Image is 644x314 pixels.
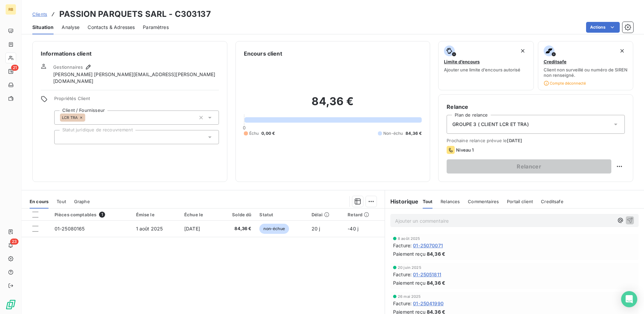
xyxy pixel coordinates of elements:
div: Retard [348,212,381,217]
span: 84,36 € [406,130,422,136]
span: Creditsafe [541,199,563,204]
span: 1 [99,212,105,218]
span: 01-25051811 [413,271,441,278]
span: Limite d’encours [444,59,480,64]
span: Portail client [507,199,533,204]
span: 01-25070071 [413,242,443,249]
span: GROUPE 3 ( CLIENT LCR ET TRA) [452,121,528,128]
span: Compte déconnecté [544,81,586,86]
button: CreditsafeClient non surveillé ou numéro de SIREN non renseigné.Compte déconnecté [538,41,633,90]
div: Échue le [184,212,214,217]
span: Paiement reçu [393,279,425,286]
span: Facture : [393,300,412,307]
span: Ajouter une limite d’encours autorisé [444,67,520,72]
h6: Historique [385,197,419,206]
span: Paramètres [143,24,169,31]
span: Paiement reçu [393,250,425,257]
span: -40 j [348,226,358,231]
div: Open Intercom Messenger [621,291,637,307]
div: Émise le [136,212,176,217]
h2: 84,36 € [244,95,422,115]
span: 1 août 2025 [136,226,163,231]
span: non-échue [259,224,289,234]
span: Contacts & Adresses [88,24,135,31]
img: Logo LeanPay [5,299,16,310]
button: Limite d’encoursAjouter une limite d’encours autorisé [438,41,534,90]
a: 21 [5,66,16,77]
span: 20 juin 2025 [398,265,421,270]
span: 26 mai 2025 [398,294,421,299]
div: Délai [312,212,340,217]
span: 01-25041990 [413,300,444,307]
span: [PERSON_NAME] [PERSON_NAME][EMAIL_ADDRESS][PERSON_NAME][DOMAIN_NAME] [53,71,219,85]
span: Facture : [393,242,412,249]
span: 84,36 € [222,225,251,232]
h3: PASSION PARQUETS SARL - C303137 [59,8,211,20]
span: 21 [11,65,19,71]
button: Relancer [447,159,611,174]
h6: Relance [447,103,625,111]
span: Échu [249,130,259,136]
span: [DATE] [507,138,522,143]
span: 84,36 € [427,279,445,286]
span: Graphe [74,199,90,204]
input: Ajouter une valeur [60,134,65,140]
span: Relances [441,199,460,204]
span: 8 août 2025 [398,237,420,241]
span: Creditsafe [544,59,567,64]
a: Clients [32,11,47,18]
span: LCR TRA [62,116,78,120]
span: Gestionnaires [53,64,83,70]
span: Niveau 1 [456,147,474,153]
span: Clients [32,11,47,17]
span: Non-échu [383,130,403,136]
span: Propriétés Client [54,96,219,105]
input: Ajouter une valeur [85,115,91,121]
button: Actions [586,22,620,33]
div: Solde dû [222,212,251,217]
span: 23 [10,239,19,245]
span: [DATE] [184,226,200,231]
span: 0,00 € [261,130,275,136]
span: Client non surveillé ou numéro de SIREN non renseigné. [544,67,627,78]
h6: Encours client [244,50,282,58]
span: 01-25080165 [55,226,85,231]
span: Commentaires [468,199,499,204]
span: Analyse [62,24,79,31]
span: 84,36 € [427,250,445,257]
span: 0 [243,125,246,130]
span: Facture : [393,271,412,278]
span: Tout [423,199,433,204]
span: Situation [32,24,54,31]
span: Prochaine relance prévue le [447,138,625,143]
h6: Informations client [41,50,219,58]
div: Statut [259,212,303,217]
span: Tout [57,199,66,204]
span: 20 j [312,226,320,231]
div: Pièces comptables [55,212,128,218]
span: En cours [30,199,49,204]
div: RB [5,4,16,15]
